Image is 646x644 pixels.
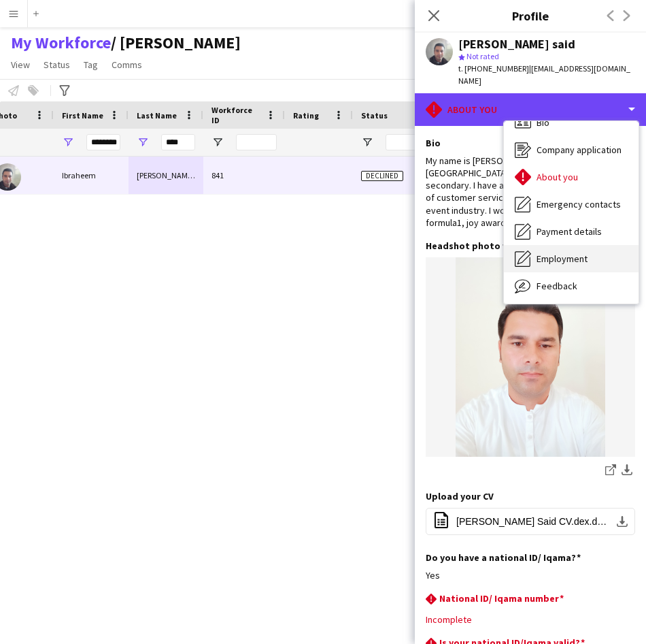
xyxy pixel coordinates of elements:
span: [PERSON_NAME] Said CV.dex.docx [456,516,610,527]
h3: Do you have a national ID/ Iqama? [426,551,581,564]
div: My name is [PERSON_NAME]. I belong to [GEOGRAPHIC_DATA]. My education level is higher secondary. ... [426,155,635,229]
span: Status [361,110,388,120]
span: Workforce ID [211,105,260,125]
span: Comms [112,59,142,71]
span: t. [PHONE_NUMBER] [458,63,529,74]
span: Not rated [466,51,499,61]
span: Rating [293,110,319,120]
div: Yes [426,569,635,581]
button: Open Filter Menu [361,136,373,148]
span: Bio [537,116,549,129]
app-action-btn: Advanced filters [56,82,73,99]
a: Tag [78,56,103,74]
a: My Workforce [11,33,111,53]
span: Payment details [537,225,602,238]
a: Status [38,56,75,74]
div: About you [504,163,639,191]
a: View [5,56,35,74]
span: Waad Ziyarah [111,33,241,53]
span: Declined [361,171,403,181]
input: First Name Filter Input [86,134,120,150]
h3: Headshot photo with white background [426,240,613,252]
div: Feedback [504,272,639,300]
div: Ibraheem [54,157,129,194]
h3: National ID/ Iqama number [439,592,564,605]
div: About you [415,93,646,126]
span: Employment [537,253,588,265]
input: Status Filter Input [386,134,426,150]
span: Company application [537,144,622,156]
div: Incomplete [426,613,635,626]
span: Emergency contacts [537,198,621,210]
input: Workforce ID Filter Input [236,134,277,150]
input: Last Name Filter Input [161,134,195,150]
button: Open Filter Menu [137,136,149,148]
div: [PERSON_NAME] said [458,38,575,50]
img: IMG20240711092009.jpg [426,257,635,457]
button: [PERSON_NAME] Said CV.dex.docx [426,508,635,535]
span: View [11,59,30,71]
div: [PERSON_NAME] said [129,157,203,194]
div: Emergency contacts [504,191,639,218]
h3: Profile [415,7,646,25]
div: Company application [504,136,639,163]
span: Tag [84,59,98,71]
button: Open Filter Menu [211,136,224,148]
h3: Bio [426,137,441,149]
h3: Upload your CV [426,490,494,502]
span: Status [44,59,70,71]
span: Last Name [137,110,177,120]
div: Employment [504,245,639,272]
span: About you [537,171,578,183]
span: First Name [62,110,103,120]
a: Comms [106,56,148,74]
div: Calendar [504,300,639,327]
div: 841 [203,157,285,194]
div: Payment details [504,218,639,245]
div: Bio [504,109,639,136]
span: | [EMAIL_ADDRESS][DOMAIN_NAME] [458,63,630,86]
button: Open Filter Menu [62,136,74,148]
span: Feedback [537,280,577,292]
